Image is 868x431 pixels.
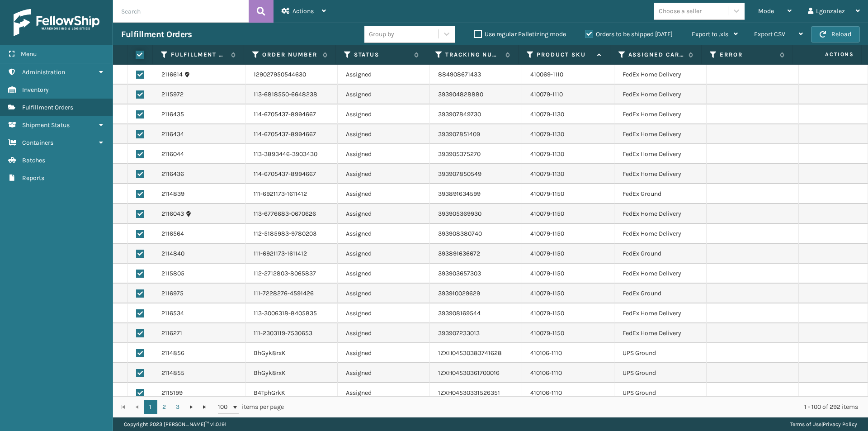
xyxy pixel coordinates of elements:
span: Actions [796,47,859,62]
a: 2116436 [161,170,184,179]
a: 884908671433 [438,71,481,78]
a: 2116534 [161,309,184,318]
a: 2116043 [161,209,184,218]
span: Batches [22,156,45,164]
a: 410079-1150 [530,270,564,277]
td: Assigned [338,383,430,403]
a: 393904828880 [438,90,483,98]
label: Use regular Palletizing mode [474,30,566,38]
a: 393907851409 [438,130,480,138]
a: 1ZXH04530361700016 [438,369,500,377]
a: 410079-1150 [530,230,564,237]
span: Export to .xls [692,30,728,38]
td: Assigned [338,343,430,363]
label: Product SKU [537,51,592,59]
a: 2116975 [161,289,184,298]
div: | [790,417,857,431]
td: Assigned [338,224,430,244]
td: FedEx Home Delivery [614,224,707,244]
td: Assigned [338,244,430,264]
a: 410079-1130 [530,130,564,138]
a: 410069-1110 [530,71,563,78]
img: logo [14,9,99,36]
a: 2115199 [161,388,183,398]
td: FedEx Ground [614,244,707,264]
td: FedEx Home Delivery [614,144,707,164]
a: 2114839 [161,189,184,199]
td: 113-3893446-3903430 [245,144,338,164]
td: 113-3006318-8405835 [245,303,338,323]
span: Shipment Status [22,121,70,129]
a: 2 [157,400,171,414]
a: 2116434 [161,130,184,139]
a: 410079-1150 [530,250,564,257]
a: 410106-1110 [530,389,562,397]
span: items per page [218,400,284,414]
a: 410079-1150 [530,190,564,198]
a: 3 [171,400,184,414]
td: 111-6921173-1611412 [245,244,338,264]
td: BhGyk8rxK [245,343,338,363]
td: Assigned [338,284,430,303]
td: FedEx Home Delivery [614,323,707,343]
td: 112-2712803-8065837 [245,264,338,284]
td: UPS Ground [614,343,707,363]
span: Reports [22,174,44,182]
td: 114-6705437-8994667 [245,124,338,144]
span: Go to the next page [188,403,195,411]
td: Assigned [338,144,430,164]
td: Assigned [338,65,430,85]
a: Terms of Use [790,421,821,427]
td: FedEx Home Delivery [614,124,707,144]
a: 1 [144,400,157,414]
span: Fulfillment Orders [22,104,73,111]
span: Export CSV [754,30,785,38]
td: FedEx Ground [614,284,707,303]
td: Assigned [338,104,430,124]
a: 410079-1150 [530,309,564,317]
label: Assigned Carrier Service [628,51,684,59]
button: Reload [811,26,860,43]
a: 410079-1110 [530,90,563,98]
td: Assigned [338,184,430,204]
a: 410079-1150 [530,210,564,218]
span: Containers [22,139,53,147]
td: 113-6818550-6648238 [245,85,338,104]
td: UPS Ground [614,383,707,403]
td: 111-6921173-1611412 [245,184,338,204]
td: BhGyk8rxK [245,363,338,383]
a: 393908380740 [438,230,482,237]
a: 393905369930 [438,210,481,218]
td: 113-6776683-0670626 [245,204,338,224]
a: 393905375270 [438,150,481,158]
a: 393903657303 [438,270,481,277]
td: FedEx Ground [614,184,707,204]
td: 111-2303119-7530653 [245,323,338,343]
td: Assigned [338,264,430,284]
td: FedEx Home Delivery [614,104,707,124]
a: 1ZXH04530383741628 [438,349,502,357]
td: FedEx Home Delivery [614,85,707,104]
td: FedEx Home Delivery [614,204,707,224]
span: Actions [292,7,314,15]
label: Tracking Number [445,51,501,59]
td: Assigned [338,303,430,323]
a: Go to the next page [184,400,198,414]
div: Choose a seller [659,6,702,16]
td: 111-7228276-4591426 [245,284,338,303]
td: Assigned [338,323,430,343]
a: 393907849730 [438,110,481,118]
td: B4TphGrkK [245,383,338,403]
td: FedEx Home Delivery [614,264,707,284]
td: Assigned [338,363,430,383]
label: Order Number [262,51,318,59]
a: 2116614 [161,70,183,79]
a: 2116271 [161,329,182,338]
a: 410106-1110 [530,369,562,377]
td: Assigned [338,204,430,224]
a: 393891634599 [438,190,481,198]
a: 410079-1130 [530,170,564,178]
a: 410079-1130 [530,150,564,158]
div: Group by [369,29,394,39]
td: UPS Ground [614,363,707,383]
